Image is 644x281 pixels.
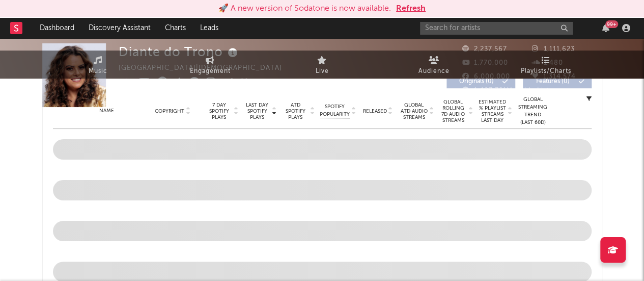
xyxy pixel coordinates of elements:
[206,102,233,120] span: 7 Day Spotify Plays
[33,18,81,38] a: Dashboard
[218,3,391,15] div: 🚀 A new version of Sodatone is now available.
[244,102,271,120] span: Last Day Spotify Plays
[282,102,309,120] span: ATD Spotify Plays
[193,18,226,38] a: Leads
[255,77,273,90] button: Edit
[418,65,450,78] span: Audience
[378,50,490,79] a: Audience
[446,75,515,88] button: Originals(0)
[521,65,571,78] span: Playlists/Charts
[81,18,158,38] a: Discovery Assistant
[490,50,602,79] a: Playlists/Charts
[420,22,573,35] input: Search for artists
[158,18,193,38] a: Charts
[42,50,154,79] a: Music
[602,24,609,32] button: 99+
[462,46,507,53] span: 2,237,567
[453,79,500,85] span: Originals ( 0 )
[190,65,231,78] span: Engagement
[518,96,548,126] div: Global Streaming Trend (Last 60D)
[89,65,107,78] span: Music
[363,108,387,114] span: Released
[605,20,618,28] div: 99 +
[119,43,240,60] div: Diante do Trono
[73,107,140,115] div: Name
[396,3,426,15] button: Refresh
[532,46,575,53] span: 1,111,623
[439,99,467,123] span: Global Rolling 7D Audio Streams
[316,65,329,78] span: Live
[320,103,350,118] span: Spotify Popularity
[400,102,428,120] span: Global ATD Audio Streams
[479,99,507,123] span: Estimated % Playlist Streams Last Day
[154,50,266,79] a: Engagement
[155,108,184,114] span: Copyright
[266,50,378,79] a: Live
